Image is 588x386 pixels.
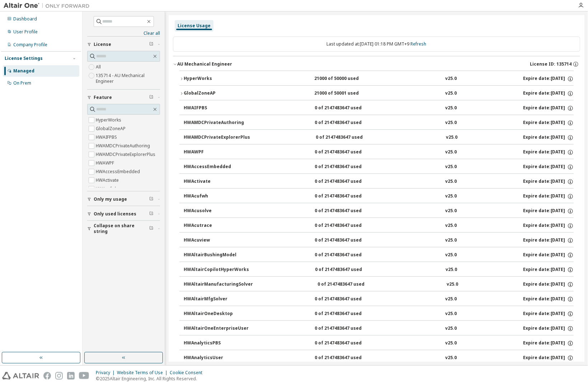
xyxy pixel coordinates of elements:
div: HWAcusolve [184,208,248,214]
div: Last updated at: [DATE] 01:18 PM GMT+9 [173,37,580,52]
img: Altair One [4,2,93,9]
div: HWAltairCopilotHyperWorks [184,267,249,273]
button: AU Mechanical EngineerLicense ID: 135714 [173,56,580,72]
span: Only used licenses [94,211,136,217]
div: Expire date: [DATE] [523,105,574,111]
div: Expire date: [DATE] [523,90,574,97]
div: Dashboard [13,16,37,22]
div: v25.0 [445,296,457,302]
div: 0 of 2147483647 used [315,355,379,361]
div: Expire date: [DATE] [523,164,574,170]
button: HWAcutrace0 of 2147483647 usedv25.0Expire date:[DATE] [184,218,574,234]
button: License [87,37,160,52]
div: Expire date: [DATE] [523,149,574,156]
img: youtube.svg [79,372,89,380]
div: Expire date: [DATE] [523,296,574,302]
div: v25.0 [445,164,457,170]
button: Only used licenses [87,206,160,222]
button: HWAcufwh0 of 2147483647 usedv25.0Expire date:[DATE] [184,189,574,204]
div: Expire date: [DATE] [523,325,574,332]
label: GlobalZoneAP [96,124,127,133]
div: HWAWPF [184,149,248,156]
span: Feature [94,95,112,100]
div: 0 of 2147483647 used [315,105,379,111]
div: HWAnalyticsPBS [184,340,248,347]
label: All [96,63,102,71]
div: 0 of 2147483647 used [315,325,379,332]
div: Website Terms of Use [117,370,170,376]
div: Expire date: [DATE] [523,340,574,347]
button: HWAltairMfgSolver0 of 2147483647 usedv25.0Expire date:[DATE] [184,291,574,307]
div: 0 of 2147483647 used [315,223,379,229]
a: Refresh [411,41,427,47]
button: HWAltairOneDesktop0 of 2147483647 usedv25.0Expire date:[DATE] [184,306,574,322]
div: v25.0 [445,178,457,185]
span: Clear filter [149,95,154,100]
div: v25.0 [446,134,457,141]
div: HyperWorks [184,76,248,82]
button: GlobalZoneAP21000 of 50001 usedv25.0Expire date:[DATE] [179,86,574,101]
div: 0 of 2147483647 used [315,267,380,273]
div: 0 of 2147483647 used [315,311,379,317]
div: Expire date: [DATE] [523,223,574,229]
button: Only my usage [87,191,160,207]
label: HWActivate [96,176,120,185]
div: HWAcuview [184,237,248,244]
label: HyperWorks [96,116,123,124]
div: License Usage [178,23,211,29]
div: v25.0 [445,208,457,214]
div: v25.0 [447,281,458,288]
div: v25.0 [445,223,457,229]
div: v25.0 [445,90,457,97]
button: HWAMDCPrivateAuthoring0 of 2147483647 usedv25.0Expire date:[DATE] [184,115,574,131]
div: 0 of 2147483647 used [317,281,382,288]
div: v25.0 [445,76,457,82]
span: Clear filter [149,211,154,217]
div: 21000 of 50001 used [315,90,379,97]
div: 0 of 2147483647 used [315,340,379,347]
div: GlobalZoneAP [184,90,248,97]
div: 0 of 2147483647 used [315,296,379,302]
div: Expire date: [DATE] [523,281,574,288]
div: On Prem [13,80,31,86]
div: License Settings [5,56,43,61]
div: 0 of 2147483647 used [315,164,379,170]
div: 0 of 2147483647 used [315,237,379,244]
div: v25.0 [445,252,457,258]
div: HWAltairMfgSolver [184,296,248,302]
div: Company Profile [13,42,47,48]
span: Only my usage [94,196,127,202]
div: Expire date: [DATE] [523,193,574,200]
div: v25.0 [445,149,457,156]
div: Expire date: [DATE] [523,267,574,273]
button: HyperWorks21000 of 50000 usedv25.0Expire date:[DATE] [179,71,574,87]
button: HWActivate0 of 2147483647 usedv25.0Expire date:[DATE] [184,174,574,190]
button: HWAcusolve0 of 2147483647 usedv25.0Expire date:[DATE] [184,203,574,219]
div: HWAccessEmbedded [184,164,248,170]
button: HWAWPF0 of 2147483647 usedv25.0Expire date:[DATE] [184,144,574,160]
div: HWAcufwh [184,193,248,200]
button: HWAMDCPrivateExplorerPlus0 of 2147483647 usedv25.0Expire date:[DATE] [184,130,574,146]
label: HWAMDCPrivateAuthoring [96,142,151,150]
div: Expire date: [DATE] [523,178,574,185]
button: Collapse on share string [87,221,160,237]
div: Expire date: [DATE] [523,120,574,126]
div: Expire date: [DATE] [523,355,574,361]
div: 0 of 2147483647 used [315,178,379,185]
span: Clear filter [149,196,154,202]
div: Expire date: [DATE] [523,237,574,244]
div: v25.0 [445,193,457,200]
label: HWAIFPBS [96,133,118,142]
div: 0 of 2147483647 used [315,193,379,200]
img: facebook.svg [43,372,51,380]
div: HWAMDCPrivateAuthoring [184,120,248,126]
label: HWAccessEmbedded [96,167,141,176]
button: HWAcuview0 of 2147483647 usedv25.0Expire date:[DATE] [184,233,574,248]
div: Expire date: [DATE] [523,134,574,141]
div: Expire date: [DATE] [523,76,574,82]
label: HWAcufwh [96,185,119,193]
div: v25.0 [446,325,457,332]
button: HWAltairManufacturingSolver0 of 2147483647 usedv25.0Expire date:[DATE] [184,277,574,292]
div: Privacy [96,370,117,376]
div: HWAltairBushingModel [184,252,248,258]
